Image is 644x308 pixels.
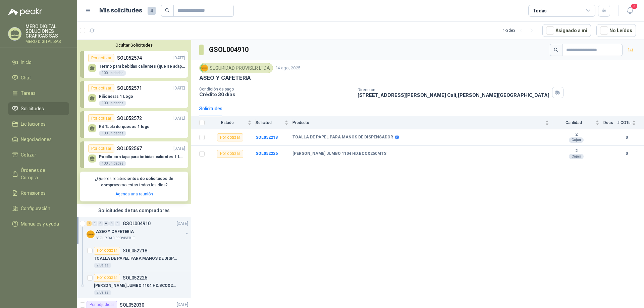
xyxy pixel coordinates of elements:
span: Manuales y ayuda [21,220,59,228]
p: Termo para bebidas calientes (que se adapten al espacio del carro) 1 logo [99,64,185,69]
span: Solicitudes [21,105,44,112]
div: 1 - 3 de 3 [503,25,537,36]
a: Órdenes de Compra [8,164,69,184]
p: SOL052567 [117,145,142,152]
p: 14 ago, 2025 [276,65,301,71]
button: 3 [624,5,636,17]
div: 2 Cajas [94,263,111,268]
p: [DATE] [173,115,185,122]
h3: GSOL004910 [209,45,250,55]
p: ¿Quieres recibir como estas todos los días? [84,176,184,188]
span: Chat [21,74,31,81]
span: Negociaciones [21,136,52,143]
b: SOL052226 [256,151,278,156]
img: Company Logo [87,230,95,238]
div: 0 [104,221,109,226]
div: 2 Cajas [94,290,111,295]
span: Producto [292,120,544,125]
a: Licitaciones [8,118,69,130]
p: MERO DIGITAL SOLUCIONES GRAFICAS SAS [25,24,69,38]
a: Por cotizarSOL052218TOALLA DE PAPEL PARA MANOS DE DISPENSADOR2 Cajas [77,244,191,271]
p: GSOL004910 [123,221,151,226]
a: Negociaciones [8,133,69,146]
p: Dirección [358,87,549,92]
div: Por cotizar [88,84,114,92]
span: Cotizar [21,151,36,159]
div: 100 Unidades [99,131,126,136]
p: SOL052574 [117,54,142,62]
div: SEGURIDAD PROVISER LTDA [199,63,273,73]
img: Company Logo [201,64,208,72]
a: Inicio [8,56,69,69]
a: Agenda una reunión [115,192,153,196]
p: SOL052218 [123,248,147,253]
p: [STREET_ADDRESS][PERSON_NAME] Cali , [PERSON_NAME][GEOGRAPHIC_DATA] [358,92,549,98]
p: [DATE] [177,302,188,308]
p: ASEO Y CAFETERIA [96,228,134,235]
th: Solicitud [256,116,292,129]
div: Ocultar SolicitudesPor cotizarSOL052574[DATE] Termo para bebidas calientes (que se adapten al esp... [77,40,191,204]
div: Por cotizar [217,150,243,158]
div: Por cotizar [94,274,120,282]
p: TOALLA DE PAPEL PARA MANOS DE DISPENSADOR [94,255,177,262]
span: Solicitud [256,120,283,125]
div: Por cotizar [217,133,243,141]
p: SOL052030 [120,303,144,307]
span: # COTs [617,120,631,125]
a: Por cotizarSOL052567[DATE] Pocillo con tapa para bebidas calientes 1 LOGO100 Unidades [80,141,188,168]
img: Logo peakr [8,8,42,16]
th: Docs [603,116,617,129]
span: Órdenes de Compra [21,167,63,181]
p: MERO DIGITAL SAS [25,40,69,44]
a: SOL052218 [256,135,278,140]
p: [DATE] [173,145,185,152]
b: 2 [553,132,599,137]
span: Cantidad [553,120,594,125]
span: search [165,8,170,13]
p: [DATE] [177,220,188,227]
button: Asignado a mi [542,24,591,37]
div: 100 Unidades [99,101,126,106]
p: [DATE] [173,55,185,61]
div: 2 [87,221,92,226]
b: cientos de solicitudes de compra [101,176,173,187]
button: No Leídos [596,24,636,37]
span: Tareas [21,89,36,97]
div: Por cotizar [88,114,114,122]
p: Pocillo con tapa para bebidas calientes 1 LOGO [99,155,185,159]
div: Por cotizar [94,247,120,255]
p: Riñoneras 1 Logo [99,94,133,99]
b: 0 [617,150,636,157]
a: Por cotizarSOL052571[DATE] Riñoneras 1 Logo100 Unidades [80,81,188,108]
th: Producto [292,116,553,129]
h1: Mis solicitudes [99,6,142,15]
div: 100 Unidades [99,70,126,76]
p: SEGURIDAD PROVISER LTDA [96,236,138,241]
div: Solicitudes [199,105,222,112]
th: Estado [209,116,256,129]
div: 0 [98,221,103,226]
p: Kit Tabla de quesos 1 logo [99,124,150,129]
p: SOL052571 [117,84,142,92]
div: Todas [533,7,547,14]
p: Condición de pago [199,87,352,91]
b: 0 [617,134,636,141]
p: SOL052226 [123,275,147,280]
b: 2 [553,148,599,154]
p: Crédito 30 días [199,91,352,97]
th: # COTs [617,116,644,129]
a: Manuales y ayuda [8,218,69,230]
div: Cajas [569,137,584,143]
span: Estado [209,120,246,125]
div: 0 [92,221,97,226]
span: Remisiones [21,189,46,197]
button: Ocultar Solicitudes [80,43,188,48]
p: [PERSON_NAME] JUMBO 1104 HD.BCOX250MTS [94,283,177,289]
a: Cotizar [8,148,69,161]
span: Inicio [21,59,32,66]
p: SOL052572 [117,115,142,122]
a: Por cotizarSOL052574[DATE] Termo para bebidas calientes (que se adapten al espacio del carro) 1 l... [80,51,188,78]
a: Tareas [8,87,69,100]
div: Cajas [569,154,584,159]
